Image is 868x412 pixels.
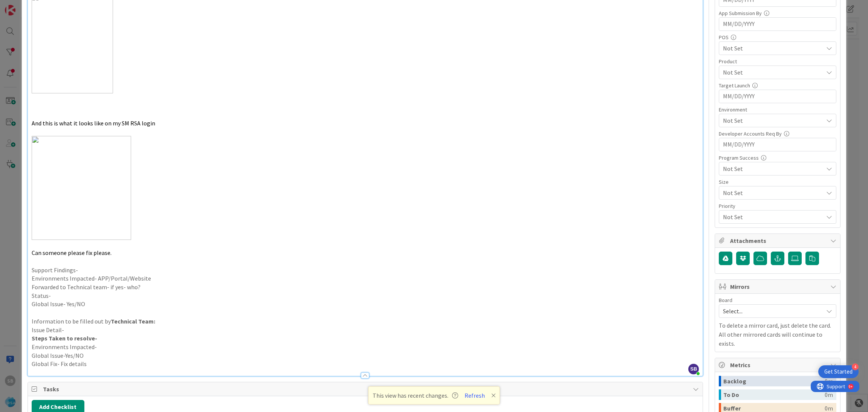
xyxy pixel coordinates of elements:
span: Not Set [723,212,819,222]
span: This view has recent changes. [373,391,458,400]
span: Support [16,1,34,10]
div: Target Launch [719,83,836,88]
span: Not Set [723,68,823,77]
span: Tasks [43,385,689,394]
p: To delete a mirror card, just delete the card. All other mirrored cards will continue to exists. [719,321,836,348]
p: Information to be filled out by [32,317,699,326]
p: Environments Impacted- APP/Portal/Website [32,274,699,283]
p: Global Issue- Yes/NO [32,300,699,308]
span: Select... [723,306,819,316]
div: Priority [719,203,836,209]
input: MM/DD/YYYY [723,138,832,151]
div: Program Success [719,155,836,160]
p: Environments Impacted- [32,343,699,351]
span: Attachments [730,236,827,245]
div: Open Get Started checklist, remaining modules: 4 [818,365,859,378]
span: Board [719,298,732,303]
span: And this is what it looks like on my SM RSA login [32,119,155,127]
span: Not Set [723,188,819,198]
div: Developer Accounts Req By [719,131,836,136]
div: App Submission By [719,11,836,16]
div: 9+ [38,3,42,9]
p: Support Findings- [32,266,699,275]
div: 0m [825,389,833,400]
span: Mirrors [730,282,827,291]
p: Forwarded to Technical team- if yes- who? [32,283,699,291]
span: Not Set [723,116,823,125]
div: Size [719,179,836,185]
span: Can someone please fix please. [32,249,112,256]
div: Backlog [723,376,825,386]
strong: Steps Taken to resolve- [32,334,97,342]
p: Status- [32,291,699,300]
div: Environment [719,107,836,112]
p: Global Fix- Fix details [32,360,699,368]
p: Global Issue-Yes/NO [32,351,699,360]
input: MM/DD/YYYY [723,18,832,31]
div: Product [719,59,836,64]
span: SB [688,364,699,374]
span: Metrics [730,360,827,369]
div: POS [719,35,836,40]
div: Get Started [824,368,853,375]
button: Refresh [462,391,487,400]
input: MM/DD/YYYY [723,90,832,103]
div: 4 [852,363,859,370]
span: Not Set [723,44,823,53]
div: To Do [723,389,825,400]
span: Not Set [723,164,823,173]
img: ImageDisplayZSupport [32,136,131,240]
strong: Technical Team: [111,317,155,325]
p: Issue Detail- [32,326,699,334]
